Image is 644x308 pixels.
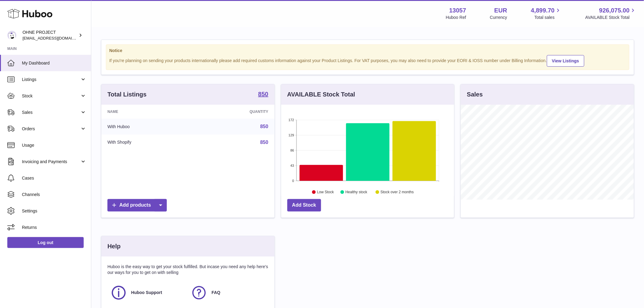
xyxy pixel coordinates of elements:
[109,48,626,54] strong: Notice
[109,54,626,67] div: If you're planning on sending your products internationally please add required customs informati...
[195,105,275,119] th: Quantity
[290,164,294,167] text: 43
[289,118,294,122] text: 172
[467,90,483,99] h3: Sales
[585,6,637,20] a: 926,075.00 AVAILABLE Stock Total
[22,93,80,99] span: Stock
[107,90,147,99] h3: Total Listings
[22,225,86,230] span: Returns
[287,199,321,212] a: Add Stock
[22,126,80,132] span: Orders
[22,77,80,82] span: Listings
[258,91,268,98] a: 850
[23,30,77,41] div: OHNE PROJECT
[585,15,637,20] span: AVAILABLE Stock Total
[107,264,268,275] p: Huboo is the easy way to get your stock fulfilled. But incase you need any help here's our ways f...
[531,6,555,15] span: 4,899.70
[131,290,162,296] span: Huboo Support
[7,31,16,40] img: internalAdmin-13057@internal.huboo.com
[260,140,268,145] a: 850
[101,105,195,119] th: Name
[191,285,265,301] a: FAQ
[101,135,195,150] td: With Shopify
[494,6,507,15] strong: EUR
[547,55,584,67] a: View Listings
[317,190,334,194] text: Low Stock
[345,190,368,194] text: Healthy stock
[212,290,220,296] span: FAQ
[22,110,80,115] span: Sales
[490,15,507,20] div: Currency
[107,242,121,250] h3: Help
[23,36,89,40] span: [EMAIL_ADDRESS][DOMAIN_NAME]
[290,149,294,152] text: 86
[449,6,466,15] strong: 13057
[292,179,294,183] text: 0
[446,15,466,20] div: Huboo Ref
[289,133,294,137] text: 129
[101,119,195,135] td: With Huboo
[22,192,86,198] span: Channels
[22,208,86,214] span: Settings
[531,6,562,20] a: 4,899.70 Total sales
[258,91,268,97] strong: 850
[22,159,80,165] span: Invoicing and Payments
[110,285,185,301] a: Huboo Support
[287,90,355,99] h3: AVAILABLE Stock Total
[22,142,86,148] span: Usage
[599,6,630,15] span: 926,075.00
[22,175,86,181] span: Cases
[534,15,562,20] span: Total sales
[380,190,414,194] text: Stock over 2 months
[107,199,167,212] a: Add products
[22,60,86,66] span: My Dashboard
[260,124,268,129] a: 850
[7,237,84,248] a: Log out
